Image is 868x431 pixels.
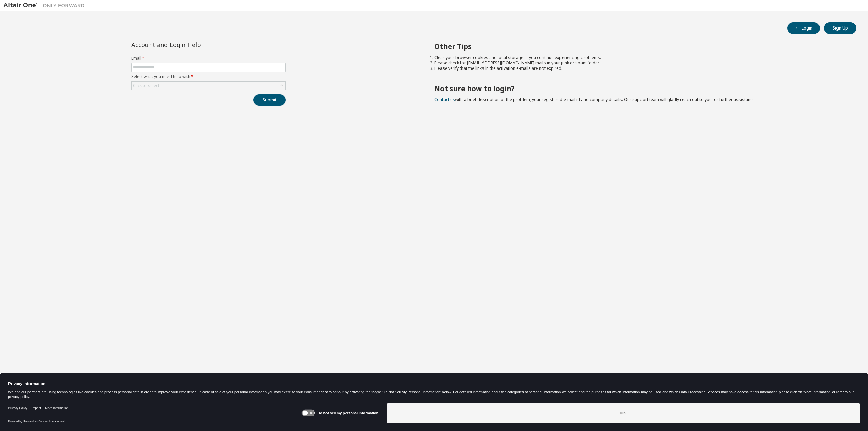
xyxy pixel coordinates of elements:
[787,22,820,34] button: Login
[253,94,286,106] button: Submit
[131,74,286,79] label: Select what you need help with
[434,42,845,51] h2: Other Tips
[3,2,88,9] img: Altair One
[434,97,756,102] span: with a brief description of the problem, your registered e-mail id and company details. Our suppo...
[132,82,285,90] div: Click to select
[131,56,286,61] label: Email
[131,42,255,47] div: Account and Login Help
[434,97,455,102] a: Contact us
[133,83,159,89] div: Click to select
[434,84,845,93] h2: Not sure how to login?
[434,66,845,71] li: Please verify that the links in the activation e-mails are not expired.
[434,60,845,66] li: Please check for [EMAIL_ADDRESS][DOMAIN_NAME] mails in your junk or spam folder.
[434,55,845,60] li: Clear your browser cookies and local storage, if you continue experiencing problems.
[824,22,856,34] button: Sign Up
